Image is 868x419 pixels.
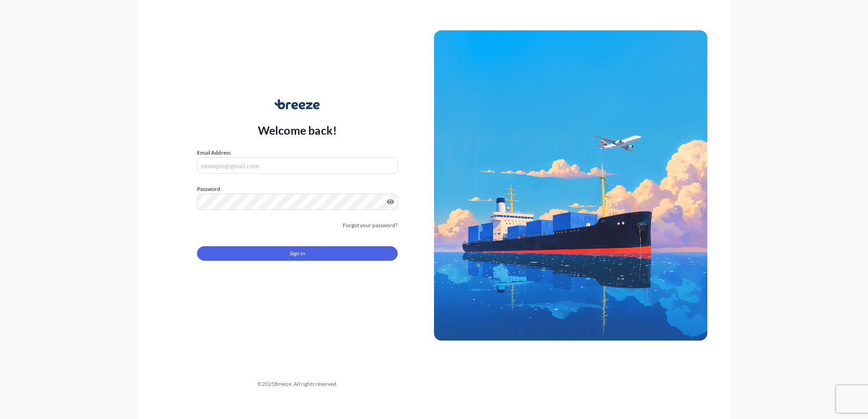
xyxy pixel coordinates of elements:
[197,246,398,261] button: Sign In
[290,249,306,258] span: Sign In
[343,221,398,230] a: Forgot your password?
[197,148,231,157] label: Email Address
[197,157,398,174] input: example@gmail.com
[258,123,337,137] p: Welcome back!
[387,198,394,205] button: Show password
[197,185,398,194] label: Password
[161,380,434,389] div: © 2025 Breeze. All rights reserved.
[434,30,707,341] img: Ship illustration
